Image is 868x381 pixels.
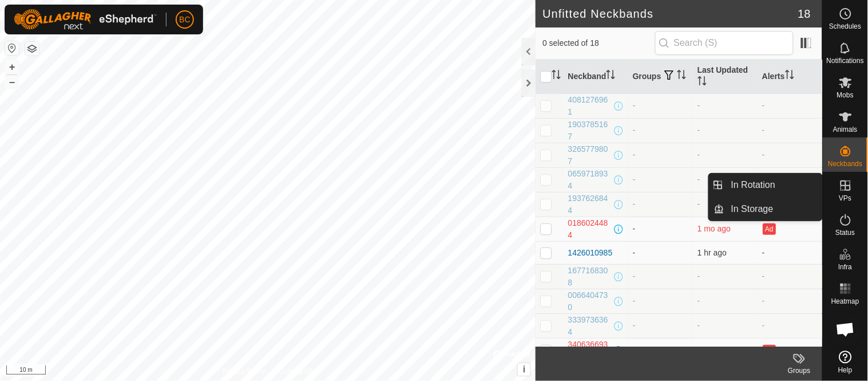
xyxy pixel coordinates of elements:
[758,264,822,289] td: -
[179,14,190,26] span: BC
[709,174,822,197] li: In Rotation
[697,345,723,355] span: 16 Sept 2025, 4:02 pm
[628,60,693,94] th: Groups
[709,198,822,221] li: In Storage
[731,178,775,192] span: In Rotation
[697,150,700,159] span: -
[697,199,700,209] span: -
[14,9,157,30] img: Gallagher Logo
[568,265,612,289] div: 1677168308
[697,272,700,281] span: -
[697,78,707,87] p-sorticon: Activate to sort
[798,5,811,22] span: 18
[568,314,612,338] div: 3339736364
[628,217,693,241] td: -
[758,118,822,143] td: -
[758,93,822,118] td: -
[839,195,851,202] span: VPs
[693,60,758,94] th: Last Updated
[724,198,822,221] a: In Storage
[542,37,655,49] span: 0 selected of 18
[518,363,530,376] button: i
[758,167,822,192] td: -
[5,60,19,74] button: +
[823,346,868,378] a: Help
[837,92,854,99] span: Mobs
[838,367,853,374] span: Help
[758,313,822,338] td: -
[697,296,700,305] span: -
[568,193,612,217] div: 1937626844
[731,202,774,216] span: In Storage
[763,223,775,235] button: Ad
[568,143,612,167] div: 3265779807
[697,224,731,233] span: 22 Aug 2025, 5:32 pm
[829,23,861,30] span: Schedules
[552,72,561,81] p-sorticon: Activate to sort
[776,366,822,376] div: Groups
[523,364,525,374] span: i
[628,192,693,217] td: -
[677,72,686,81] p-sorticon: Activate to sort
[697,125,700,135] span: -
[697,175,700,184] span: -
[628,143,693,167] td: -
[829,312,863,347] div: Open chat
[568,119,612,143] div: 1903785167
[568,217,612,241] div: 0186024484
[758,241,822,264] td: -
[655,31,794,55] input: Search (S)
[568,94,612,118] div: 4081276961
[828,160,862,167] span: Neckbands
[835,229,855,236] span: Status
[758,143,822,167] td: -
[838,264,852,270] span: Infra
[763,345,775,356] button: Ad
[628,313,693,338] td: -
[785,72,794,81] p-sorticon: Activate to sort
[628,118,693,143] td: -
[5,41,19,55] button: Reset Map
[833,126,858,133] span: Animals
[568,168,612,192] div: 0659718934
[25,42,39,56] button: Map Layers
[568,247,612,259] div: 1426010985
[697,101,700,110] span: -
[279,366,313,376] a: Contact Us
[563,60,628,94] th: Neckband
[724,174,822,197] a: In Rotation
[758,60,822,94] th: Alerts
[697,248,727,257] span: 2 Oct 2025, 11:02 am
[697,321,700,330] span: -
[628,93,693,118] td: -
[542,7,798,21] h2: Unfitted Neckbands
[223,366,265,376] a: Privacy Policy
[568,339,612,363] div: 3406366931
[758,289,822,313] td: -
[5,75,19,89] button: –
[606,72,615,81] p-sorticon: Activate to sort
[628,289,693,313] td: -
[827,57,864,64] span: Notifications
[628,264,693,289] td: -
[628,167,693,192] td: -
[628,241,693,264] td: -
[628,338,693,363] td: -
[568,289,612,313] div: 0066404730
[831,298,859,305] span: Heatmap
